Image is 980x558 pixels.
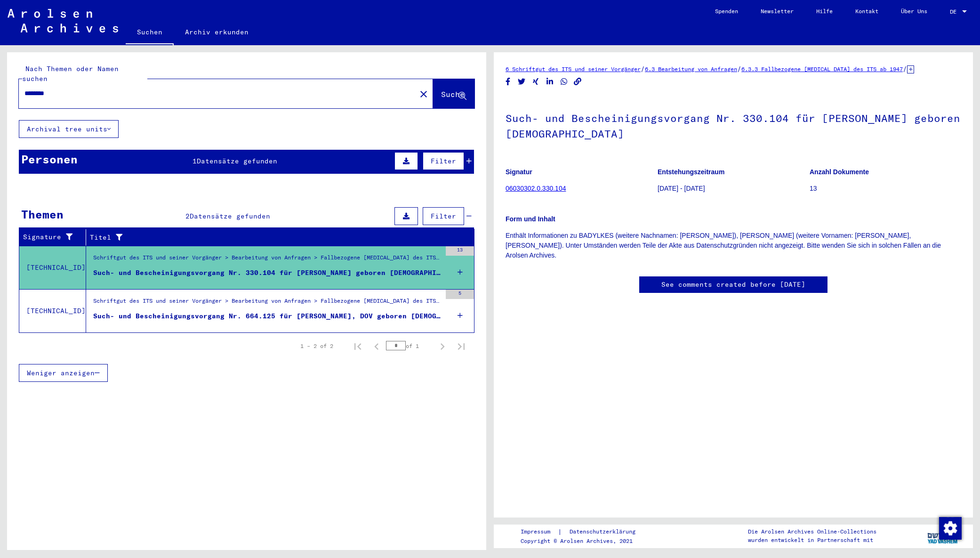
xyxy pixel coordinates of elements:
img: Zustimmung ändern [939,517,962,540]
button: Share on WhatsApp [559,76,569,88]
div: Schriftgut des ITS und seiner Vorgänger > Bearbeitung von Anfragen > Fallbezogene [MEDICAL_DATA] ... [93,253,441,267]
p: Enthält Informationen zu BADYLKES (weitere Nachnamen: [PERSON_NAME]), [PERSON_NAME] (weitere Vorn... [506,231,961,260]
img: Arolsen_neg.svg [8,9,118,32]
button: Filter [423,207,464,225]
span: / [737,65,741,73]
td: [TECHNICAL_ID] [19,246,86,289]
button: Previous page [367,337,386,356]
button: Weniger anzeigen [19,364,108,382]
span: / [641,65,645,73]
span: Suche [441,89,465,99]
a: 6.3.3 Fallbezogene [MEDICAL_DATA] des ITS ab 1947 [741,65,903,73]
button: Archival tree units [19,120,119,138]
div: Signature [23,232,79,242]
a: Archiv erkunden [174,21,260,43]
span: Weniger anzeigen [27,369,95,377]
p: wurden entwickelt in Partnerschaft mit [748,536,876,544]
p: Die Arolsen Archives Online-Collections [748,527,876,536]
div: Titel [90,230,465,245]
span: 1 [193,157,197,165]
div: Signature [23,230,88,245]
button: Copy link [573,76,583,88]
button: Clear [414,84,433,103]
span: Filter [431,212,456,220]
b: Form und Inhalt [506,215,555,223]
span: / [903,65,907,73]
td: [TECHNICAL_ID] [19,289,86,332]
span: Datensätze gefunden [197,157,277,165]
a: See comments created before [DATE] [661,280,805,290]
b: Signatur [506,168,532,176]
button: Share on Twitter [517,76,527,88]
div: Such- und Bescheinigungsvorgang Nr. 330.104 für [PERSON_NAME] geboren [DEMOGRAPHIC_DATA] [93,268,441,278]
button: Share on Xing [531,76,541,88]
mat-label: Nach Themen oder Namen suchen [22,65,119,83]
span: DE [950,8,960,15]
div: Zustimmung ändern [939,517,961,539]
div: | [521,527,647,537]
a: 6.3 Bearbeitung von Anfragen [645,65,737,73]
a: Suchen [126,21,174,45]
a: Datenschutzerklärung [562,527,647,537]
button: Suche [433,79,474,108]
button: Share on LinkedIn [545,76,555,88]
button: First page [348,337,367,356]
button: Filter [423,152,464,170]
h1: Such- und Bescheinigungsvorgang Nr. 330.104 für [PERSON_NAME] geboren [DEMOGRAPHIC_DATA] [506,97,961,154]
p: 13 [810,184,961,194]
div: Such- und Bescheinigungsvorgang Nr. 664.125 für [PERSON_NAME], DOV geboren [DEMOGRAPHIC_DATA] [93,311,441,321]
div: 1 – 2 of 2 [300,342,333,350]
a: 6 Schriftgut des ITS und seiner Vorgänger [506,65,641,73]
button: Last page [452,337,471,356]
div: Personen [21,151,78,168]
p: Copyright © Arolsen Archives, 2021 [521,537,647,545]
a: Impressum [521,527,558,537]
div: of 1 [386,341,433,350]
mat-icon: close [418,89,429,100]
div: Titel [90,233,456,243]
div: Schriftgut des ITS und seiner Vorgänger > Bearbeitung von Anfragen > Fallbezogene [MEDICAL_DATA] ... [93,297,441,310]
b: Entstehungszeitraum [658,168,724,176]
a: 06030302.0.330.104 [506,185,566,192]
button: Next page [433,337,452,356]
span: Filter [431,157,456,165]
p: [DATE] - [DATE] [658,184,809,194]
b: Anzahl Dokumente [810,168,869,176]
img: yv_logo.png [925,524,961,548]
div: 5 [446,290,474,299]
button: Share on Facebook [503,76,513,88]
